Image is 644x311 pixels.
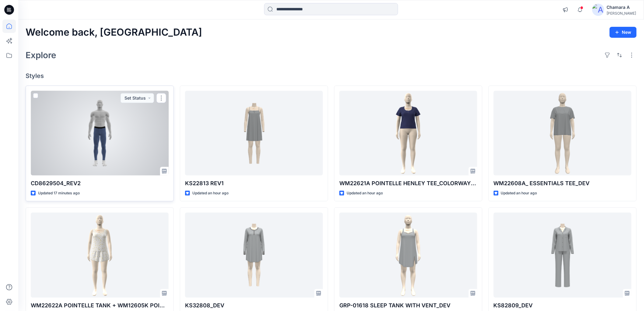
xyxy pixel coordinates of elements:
[494,179,632,188] p: WM22608A_ ESSENTIALS TEE_DEV
[26,27,202,38] h2: Welcome back, [GEOGRAPHIC_DATA]
[38,190,80,196] p: Updated 17 minutes ago
[501,190,537,196] p: Updated an hour ago
[607,4,636,11] div: Chamara A
[31,213,169,297] a: WM22622A POINTELLE TANK + WM12605K POINTELLE SHORT -w- PICOT_COLORWAY
[339,179,477,188] p: WM22621A POINTELLE HENLEY TEE_COLORWAY_REV6
[185,213,323,297] a: KS32808_DEV
[185,179,323,188] p: KS22813 REV1
[610,27,637,38] button: New
[185,301,323,310] p: KS32808_DEV
[339,301,477,310] p: GRP-01618 SLEEP TANK WITH VENT_DEV
[494,301,632,310] p: KS82809_DEV
[185,91,323,175] a: KS22813 REV1
[607,11,636,16] div: [PERSON_NAME]
[31,179,169,188] p: CD8629504_REV2
[26,50,56,60] h2: Explore
[192,190,229,196] p: Updated an hour ago
[339,213,477,297] a: GRP-01618 SLEEP TANK WITH VENT_DEV
[347,190,383,196] p: Updated an hour ago
[31,91,169,175] a: CD8629504_REV2
[592,4,604,16] img: avatar
[494,91,632,175] a: WM22608A_ ESSENTIALS TEE_DEV
[494,213,632,297] a: KS82809_DEV
[31,301,169,310] p: WM22622A POINTELLE TANK + WM12605K POINTELLE SHORT -w- PICOT_COLORWAY
[339,91,477,175] a: WM22621A POINTELLE HENLEY TEE_COLORWAY_REV6
[26,72,637,80] h4: Styles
